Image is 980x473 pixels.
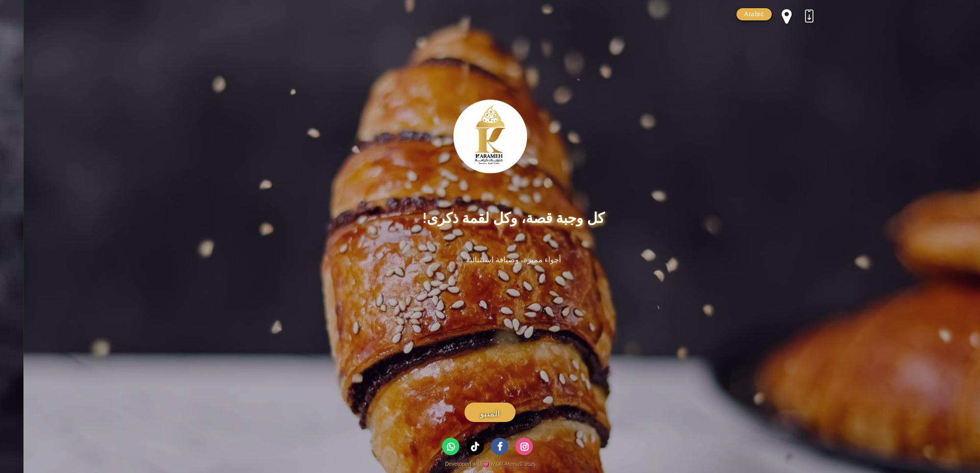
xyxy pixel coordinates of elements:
[489,461,519,467] span: by QR-Menu
[737,8,772,20] a: Arabic
[801,8,817,24] div: نحميل التطبيق
[445,461,489,467] span: Developed with
[480,408,500,420] span: المنيو
[519,461,535,467] span: 2025 ©
[163,457,817,470] a: 2025 ©Developed withby QR-Menu
[464,403,516,422] a: المنيو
